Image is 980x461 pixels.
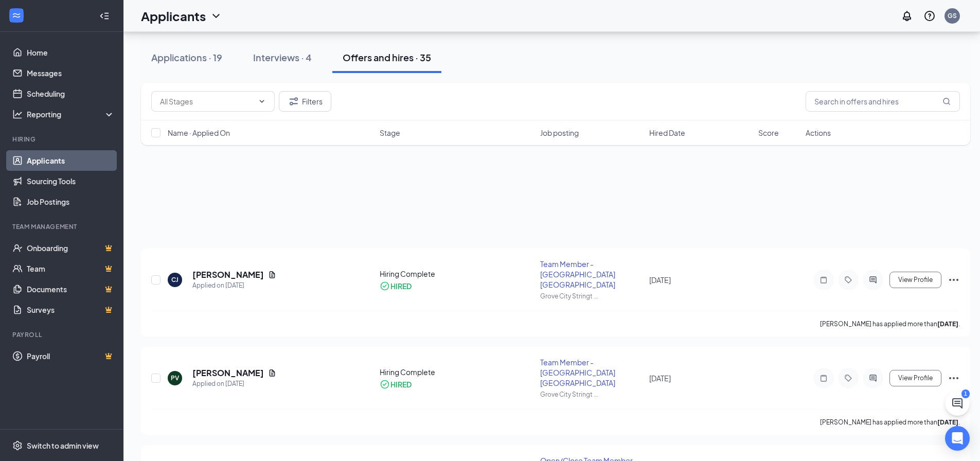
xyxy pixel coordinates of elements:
svg: ChevronDown [210,10,222,22]
svg: Collapse [99,11,110,21]
a: Sourcing Tools [27,171,115,191]
svg: ActiveChat [867,276,879,284]
div: GS [948,11,957,20]
span: View Profile [898,375,933,382]
a: DocumentsCrown [27,279,115,299]
input: Search in offers and hires [806,91,960,112]
div: Team Management [12,222,113,231]
b: [DATE] [937,418,958,426]
div: Team Member - [GEOGRAPHIC_DATA] [GEOGRAPHIC_DATA] [540,357,643,388]
span: Stage [380,128,400,138]
b: [DATE] [937,320,958,328]
input: All Stages [160,96,254,107]
span: View Profile [898,276,933,283]
div: Grove City Stringt ... [540,292,643,300]
a: Home [27,42,115,63]
a: OnboardingCrown [27,238,115,258]
button: Filter Filters [279,91,331,112]
div: CJ [171,275,179,284]
span: Score [758,128,779,138]
button: View Profile [889,272,941,288]
svg: Notifications [901,10,913,22]
button: ChatActive [945,391,970,416]
svg: Note [817,374,830,382]
svg: Note [817,276,830,284]
a: Job Postings [27,191,115,212]
div: PV [171,374,179,382]
svg: Filter [288,95,300,108]
a: Messages [27,63,115,83]
div: Offers and hires · 35 [343,51,431,64]
svg: ChatActive [951,397,964,410]
a: Scheduling [27,83,115,104]
svg: WorkstreamLogo [11,10,22,21]
a: PayrollCrown [27,346,115,366]
svg: QuestionInfo [923,10,936,22]
svg: Ellipses [948,274,960,286]
div: Open Intercom Messenger [945,426,970,451]
svg: Analysis [12,109,23,119]
div: Reporting [27,109,115,119]
span: Actions [806,128,831,138]
div: Interviews · 4 [253,51,312,64]
div: Switch to admin view [27,440,99,451]
div: Hiring Complete [380,367,534,377]
svg: Ellipses [948,372,960,384]
h5: [PERSON_NAME] [192,269,264,280]
h1: Applicants [141,7,206,25]
svg: Settings [12,440,23,451]
svg: ActiveChat [867,374,879,382]
div: Applications · 19 [151,51,222,64]
div: Hiring Complete [380,269,534,279]
div: HIRED [390,281,412,291]
svg: Tag [842,374,854,382]
svg: Document [268,271,276,279]
h5: [PERSON_NAME] [192,367,264,379]
div: Team Member - [GEOGRAPHIC_DATA] [GEOGRAPHIC_DATA] [540,259,643,290]
div: Payroll [12,330,113,339]
button: View Profile [889,370,941,386]
div: Applied on [DATE] [192,280,276,291]
svg: Document [268,369,276,377]
a: TeamCrown [27,258,115,279]
span: Name · Applied On [168,128,230,138]
div: HIRED [390,379,412,389]
a: Applicants [27,150,115,171]
span: [DATE] [649,374,671,383]
div: Hiring [12,135,113,144]
span: [DATE] [649,275,671,285]
p: [PERSON_NAME] has applied more than . [820,320,960,328]
svg: ChevronDown [258,97,266,105]
svg: CheckmarkCircle [380,379,390,389]
span: Job posting [540,128,579,138]
a: SurveysCrown [27,299,115,320]
svg: CheckmarkCircle [380,281,390,291]
span: Hired Date [649,128,685,138]
div: Applied on [DATE] [192,379,276,389]
svg: MagnifyingGlass [942,97,951,105]
svg: Tag [842,276,854,284]
div: 1 [961,389,970,398]
p: [PERSON_NAME] has applied more than . [820,418,960,427]
div: Grove City Stringt ... [540,390,643,399]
